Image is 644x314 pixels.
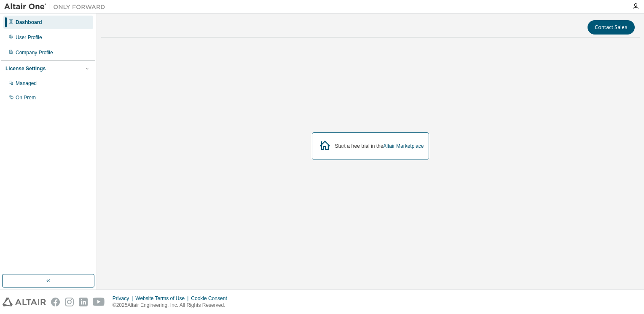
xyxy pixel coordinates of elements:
[93,298,105,306] img: youtube.svg
[335,143,424,149] div: Start a free trial in the
[113,295,135,302] div: Privacy
[588,20,635,35] button: Contact Sales
[16,19,42,26] div: Dashboard
[113,302,232,309] p: © 2025 Altair Engineering, Inc. All Rights Reserved.
[16,80,37,87] div: Managed
[4,3,110,11] img: Altair One
[16,49,53,56] div: Company Profile
[5,65,46,72] div: License Settings
[383,143,424,149] a: Altair Marketplace
[3,298,46,306] img: altair_logo.svg
[51,298,60,306] img: facebook.svg
[16,34,42,41] div: User Profile
[65,298,74,306] img: instagram.svg
[191,295,232,302] div: Cookie Consent
[16,94,36,101] div: On Prem
[79,298,88,306] img: linkedin.svg
[135,295,191,302] div: Website Terms of Use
